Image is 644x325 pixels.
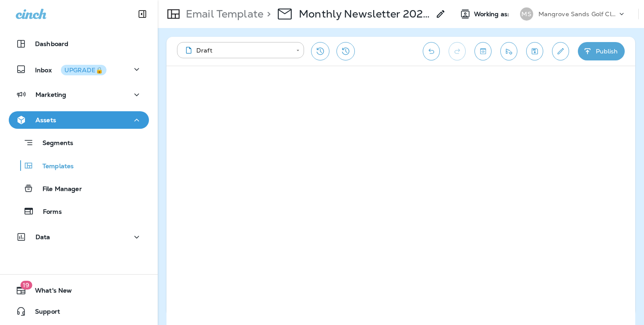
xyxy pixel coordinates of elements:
[423,42,440,60] button: Undo
[35,91,66,98] p: Marketing
[520,7,533,21] div: MS
[9,35,149,53] button: Dashboard
[9,202,149,220] button: Forms
[34,139,73,148] p: Segments
[526,42,543,60] button: Save
[34,185,82,194] p: File Manager
[9,111,149,129] button: Assets
[182,7,263,21] p: Email Template
[474,11,511,18] span: Working as:
[64,67,103,73] div: UPGRADE🔒
[311,42,329,60] button: Restore from previous version
[474,42,492,60] button: Toggle preview
[34,162,74,171] p: Templates
[35,117,56,124] p: Assets
[35,233,50,240] p: Data
[20,281,32,290] span: 19
[9,303,149,320] button: Support
[9,228,149,246] button: Data
[130,5,155,23] button: Collapse Sidebar
[26,287,72,297] span: What's New
[9,60,149,78] button: InboxUPGRADE🔒
[35,65,106,74] p: Inbox
[299,7,430,21] p: Monthly Newsletter 2025 - September
[9,156,149,175] button: Templates
[9,133,149,152] button: Segments
[35,40,68,47] p: Dashboard
[336,42,355,60] button: View Changelog
[183,46,290,55] div: Draft
[500,42,517,60] button: Send test email
[26,308,60,318] span: Support
[61,65,106,75] button: UPGRADE🔒
[552,42,569,60] button: Edit details
[9,86,149,103] button: Marketing
[538,11,617,18] p: Mangrove Sands Golf Club
[578,42,625,60] button: Publish
[9,282,149,299] button: 19What's New
[263,7,271,21] p: >
[34,208,62,216] p: Forms
[9,179,149,198] button: File Manager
